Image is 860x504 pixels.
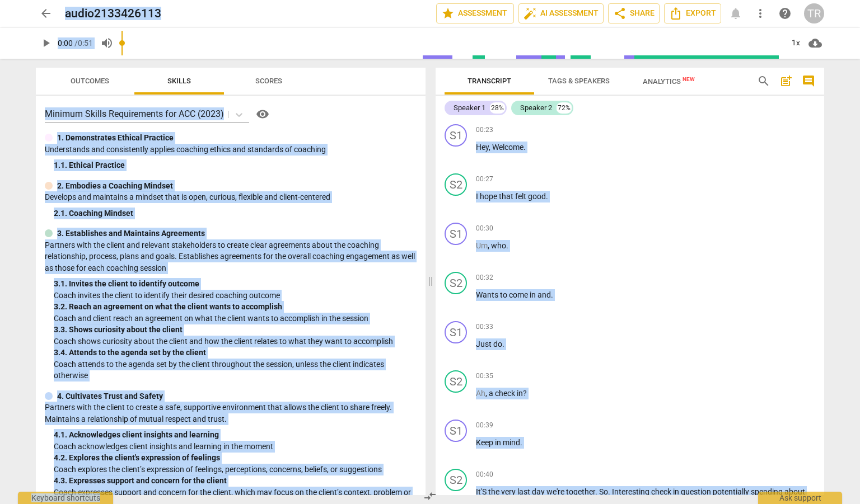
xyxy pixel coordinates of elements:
span: Analytics [643,77,695,86]
span: I [476,192,480,201]
div: Change speaker [445,272,467,294]
div: Change speaker [445,223,467,245]
span: day [532,487,546,496]
span: , [489,143,492,152]
button: Share [608,3,660,23]
span: It'S [476,487,488,496]
span: question [681,487,713,496]
div: Change speaker [445,124,467,147]
div: 4. 2. Explores the client's expression of feelings [54,452,417,464]
p: 2. Embodies a Coaching Mindset [57,180,173,192]
span: felt [515,192,528,201]
span: Assessment [441,7,509,20]
div: Ask support [758,492,842,504]
span: . [506,241,508,250]
h2: audio2133426113 [65,7,161,21]
span: Filler word [476,241,488,250]
button: Add summary [777,72,795,90]
span: So [599,487,608,496]
span: visibility [256,107,269,121]
button: AI Assessment [518,3,604,23]
span: compare_arrows [423,489,437,503]
span: 0:00 [58,39,73,48]
div: Change speaker [445,173,467,196]
div: Change speaker [445,420,467,442]
span: mind [503,438,520,447]
p: 1. Demonstrates Ethical Practice [57,132,174,144]
button: Search [755,72,773,90]
span: very [501,487,517,496]
span: together [566,487,595,496]
span: , [488,241,491,250]
span: last [517,487,532,496]
a: Help [775,3,795,23]
span: check [651,487,673,496]
span: comment [802,74,815,88]
button: Assessment [436,3,514,23]
p: Coach explores the client’s expression of feelings, perceptions, concerns, beliefs, or suggestions [54,464,417,475]
span: , [485,389,489,398]
span: 00:32 [476,273,493,282]
span: share [613,7,627,20]
a: Help [249,105,272,123]
span: in [517,389,523,398]
span: Export [669,7,716,20]
div: 4. 1. Acknowledges client insights and learning [54,429,417,441]
button: Show/Hide comments [800,72,817,90]
span: who [491,241,506,250]
p: Minimum Skills Requirements for ACC (2023) [45,107,224,120]
div: 28% [490,102,505,114]
span: . [546,192,548,201]
span: a [489,389,495,398]
button: Volume [97,33,117,53]
div: Change speaker [445,370,467,393]
div: 2. 1. Coaching Mindset [54,208,417,219]
span: about [784,487,805,496]
span: . [608,487,612,496]
p: 3. Establishes and Maintains Agreements [57,228,205,239]
p: Partners with the client and relevant stakeholders to create clear agreements about the coaching ... [45,239,417,274]
span: Scores [255,77,282,85]
button: Help [254,105,272,123]
span: Welcome [492,143,524,152]
span: we're [546,487,566,496]
span: good [528,192,546,201]
span: AI Assessment [524,7,599,20]
span: 00:23 [476,125,493,135]
span: in [673,487,681,496]
span: 00:33 [476,322,493,332]
span: 00:39 [476,421,493,430]
span: . [524,143,526,152]
span: cloud_download [808,36,822,50]
span: volume_up [100,36,114,50]
span: to [500,290,509,299]
span: Just [476,340,493,348]
button: TR [804,3,824,23]
span: more_vert [754,7,767,20]
div: Speaker 1 [454,102,485,114]
span: Share [613,7,655,20]
span: spending [751,487,784,496]
div: Change speaker [445,321,467,343]
span: potentially [713,487,751,496]
div: Speaker 2 [520,102,552,114]
span: 00:27 [476,175,493,184]
span: Wants [476,290,500,299]
span: check [495,389,517,398]
p: Partners with the client to create a safe, supportive environment that allows the client to share... [45,402,417,425]
p: 4. Cultivates Trust and Safety [57,390,163,402]
span: the [488,487,501,496]
div: 4. 3. Expresses support and concern for the client [54,475,417,487]
span: star [441,7,455,20]
span: search [757,74,770,88]
p: Coach shows curiosity about the client and how the client relates to what they want to accomplish [54,336,417,347]
div: 72% [557,102,572,114]
span: do [493,340,502,348]
span: . [502,340,504,348]
span: that [499,192,515,201]
button: Export [664,3,721,23]
span: New [683,76,695,82]
span: and [537,290,551,299]
span: hope [480,192,499,201]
